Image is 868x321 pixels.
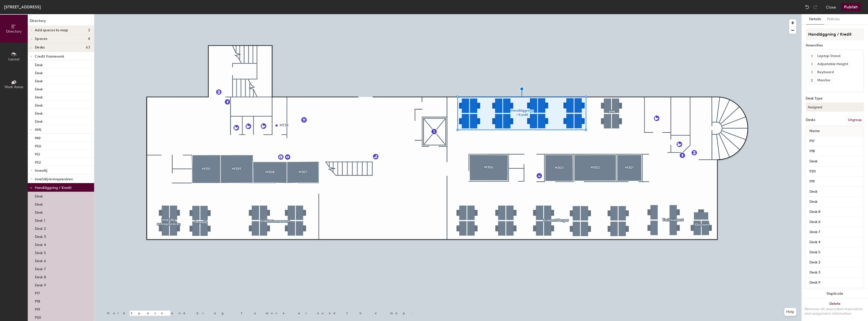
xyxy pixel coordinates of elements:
div: Monitor [815,77,833,84]
span: Handläggning / Kredit [35,186,72,190]
input: Unnamed desk [807,148,863,155]
p: Desk [35,201,43,207]
p: Desk [35,61,43,67]
p: Desk 2 [35,225,46,231]
p: P18 [35,298,40,304]
img: Redo [813,5,818,10]
span: Work Areas [5,85,23,89]
span: 63 [86,45,90,50]
span: 2 [88,28,90,32]
p: Desk 9 [35,282,46,287]
span: Innesälj [35,168,47,173]
p: Desk 1 [35,217,45,223]
div: [STREET_ADDRESS] [4,4,41,10]
img: Undo [805,5,810,10]
input: Unnamed desk [807,198,863,205]
span: Credit Framework [35,54,64,59]
div: Amenities [806,43,864,47]
button: Assigned [806,103,864,112]
button: 1 [808,53,815,59]
input: Unnamed desk [807,168,863,175]
button: 1 [808,69,815,76]
p: P20 [35,314,41,320]
span: 8 [88,37,90,41]
span: 1 [811,62,812,67]
button: DeleteRemoves all associated reservation and assignment information [802,299,868,321]
span: 1 [811,54,812,59]
input: Unnamed desk [807,259,863,266]
p: P50 [35,143,41,149]
p: Desk [35,69,43,75]
p: Desk 5 [35,249,46,255]
input: Unnamed desk [807,269,863,276]
span: InneSälj/entreprenören [35,177,73,181]
input: Unnamed desk [807,229,863,236]
p: Desk 3 [35,233,46,239]
p: Desk 4 [35,241,46,247]
button: Policies [824,14,843,24]
button: Publish [841,3,861,11]
input: Unnamed desk [807,188,863,195]
div: Removes all associated reservation and assignment information [805,307,865,316]
p: Desk [35,209,43,215]
p: Desk [35,78,43,83]
p: Desk [35,110,43,116]
button: 1 [808,61,815,67]
p: Desk [35,102,43,108]
span: Add spaces to map [35,28,68,32]
p: Desk [35,193,43,199]
input: Unnamed desk [807,178,863,185]
span: Spaces [35,37,47,41]
input: Unnamed desk [807,138,863,145]
button: Duplicate [802,289,868,299]
input: Unnamed desk [807,218,863,226]
span: 2 [811,78,813,83]
button: Details [806,14,824,24]
p: P49 [35,135,41,140]
input: Unnamed desk [807,239,863,246]
div: Desks [806,118,815,122]
p: Desk [35,94,43,100]
p: Desk [35,118,43,124]
span: Directory [6,29,22,34]
p: P52 [35,159,41,165]
span: Desks [35,45,45,50]
button: Ungroup [846,116,864,124]
p: Desk 8 [35,274,46,279]
input: Unnamed desk [807,279,863,286]
p: Desk 7 [35,265,46,271]
span: Name [807,127,822,136]
div: Keyboard [815,69,836,76]
p: P17 [35,290,40,295]
p: Desk 6 [35,257,46,263]
div: Desk Type [806,96,864,101]
input: Unnamed desk [807,208,863,215]
input: Unnamed desk [807,158,863,165]
div: Adjustable Height [815,61,850,67]
p: P19 [35,306,40,312]
button: 2 [808,77,815,84]
span: 1 [811,70,812,75]
button: Help [784,308,796,316]
p: Desk [35,86,43,91]
input: Unnamed desk [807,249,863,256]
span: AML [35,128,42,132]
h1: Directory [28,18,94,26]
span: Layout [8,57,20,61]
p: P51 [35,151,40,157]
div: Laptop Stand [815,53,843,59]
button: Close [826,3,836,11]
